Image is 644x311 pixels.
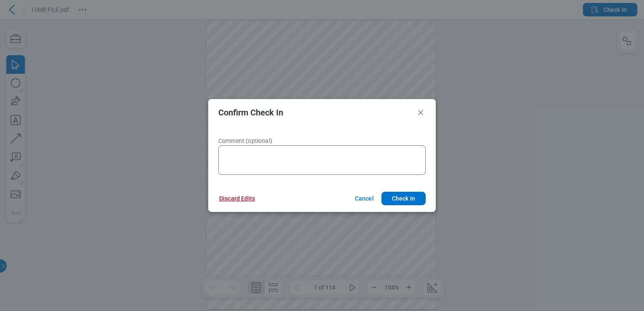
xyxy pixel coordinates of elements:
[345,192,381,205] button: Cancel
[218,137,272,144] span: Comment (optional)
[209,192,265,205] button: Discard Edits
[381,192,426,205] button: Check In
[218,108,412,117] h2: Confirm Check In
[416,107,426,118] button: Close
